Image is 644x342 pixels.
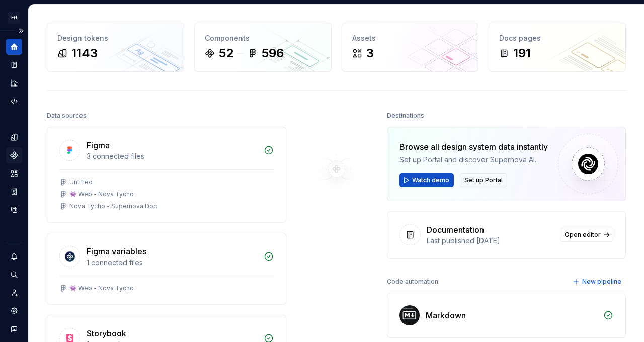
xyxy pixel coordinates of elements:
[366,45,374,61] div: 3
[399,141,548,153] div: Browse all design system data instantly
[6,184,22,200] a: Storybook stories
[47,233,286,305] a: Figma variables1 connected files👾 Web - Nova Tycho
[460,173,507,187] button: Set up Portal
[6,165,22,182] a: Assets
[47,23,184,72] a: Design tokens1143
[87,139,110,151] div: Figma
[6,321,22,337] button: Contact support
[464,176,503,184] span: Set up Portal
[47,127,286,223] a: Figma3 connected filesUntitled👾 Web - Nova TychoNova Tycho - Supernova Doc
[87,258,258,268] div: 1 connected files
[69,190,134,198] div: 👾 Web - Nova Tycho
[426,309,466,321] div: Markdown
[387,275,438,289] div: Code automation
[47,109,87,123] div: Data sources
[499,33,615,43] div: Docs pages
[262,45,284,61] div: 596
[570,275,626,289] button: New pipeline
[399,155,548,165] div: Set up Portal and discover Supernova AI.
[6,147,22,163] a: Components
[427,236,554,246] div: Last published [DATE]
[6,267,22,283] button: Search ⌘K
[2,7,26,28] button: EG
[87,151,258,161] div: 3 connected files
[6,57,22,73] a: Documentation
[342,23,479,72] a: Assets3
[6,285,22,301] a: Invite team
[560,228,613,242] a: Open editor
[412,176,449,184] span: Watch demo
[57,33,174,43] div: Design tokens
[565,231,601,239] span: Open editor
[71,45,98,61] div: 1143
[205,33,321,43] div: Components
[6,93,22,109] a: Code automation
[69,284,134,292] div: 👾 Web - Nova Tycho
[427,224,484,236] div: Documentation
[6,39,22,55] a: Home
[582,278,621,286] span: New pipeline
[219,45,233,61] div: 52
[6,303,22,319] a: Settings
[6,248,22,265] button: Notifications
[6,202,22,218] a: Data sources
[387,109,424,123] div: Destinations
[399,173,454,187] button: Watch demo
[8,12,20,24] div: EG
[69,202,157,210] div: Nova Tycho - Supernova Doc
[194,23,332,72] a: Components52596
[6,129,22,145] a: Design tokens
[69,178,93,186] div: Untitled
[87,245,146,258] div: Figma variables
[6,75,22,91] a: Analytics
[513,45,531,61] div: 191
[87,327,126,339] div: Storybook
[14,24,28,38] button: Expand sidebar
[489,23,626,72] a: Docs pages191
[352,33,468,43] div: Assets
